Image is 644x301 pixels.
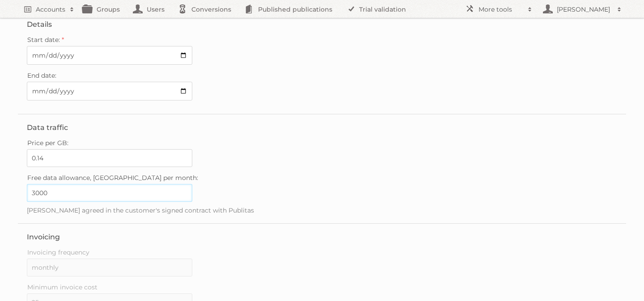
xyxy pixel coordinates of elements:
span: [PERSON_NAME] agreed in the customer's signed contract with Publitas [27,206,254,214]
span: Free data allowance, [GEOGRAPHIC_DATA] per month: [27,174,198,182]
h2: Accounts [36,5,65,14]
h2: [PERSON_NAME] [555,5,613,14]
span: End date: [27,71,56,79]
span: Minimum invoice cost [27,283,97,291]
legend: Details [27,20,52,29]
span: Start date: [27,36,60,44]
h2: More tools [479,5,523,14]
span: Price per GB: [27,139,68,147]
legend: Invoicing [27,233,60,241]
legend: Data traffic [27,123,68,132]
span: Invoicing frequency [27,248,89,256]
